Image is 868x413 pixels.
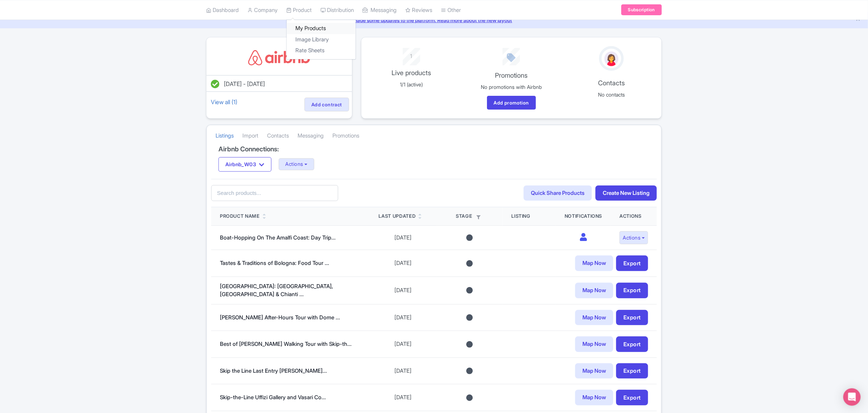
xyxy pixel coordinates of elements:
a: Export [616,390,648,405]
button: Airbnb_W03 [218,157,271,172]
a: [PERSON_NAME] After-Hours Tour with Dome ... [220,314,340,321]
th: Actions [611,207,657,225]
a: Messaging [298,126,324,146]
a: Listings [216,126,234,146]
a: Map Now [575,363,613,379]
td: [DATE] [370,225,437,250]
img: dhdd1nvenuq46apslvb8.svg [246,46,312,69]
img: avatar_key_member-9c1dde93af8b07d7383eb8b5fb890c87.png [603,50,620,68]
a: Subscription [621,4,662,15]
div: Product Name [220,213,260,220]
a: Quick Share Products [524,185,592,201]
a: Export [616,336,648,352]
p: Promotions [466,70,557,80]
p: 1/1 (active) [366,81,457,88]
a: Create New Listing [595,185,657,201]
a: Map Now [575,310,613,326]
td: [DATE] [370,250,437,277]
a: Export [616,363,648,379]
a: Best of [PERSON_NAME] Walking Tour with Skip-th... [220,340,352,347]
a: Map Now [575,283,613,298]
a: [GEOGRAPHIC_DATA]: [GEOGRAPHIC_DATA], [GEOGRAPHIC_DATA] & Chianti ... [220,283,333,298]
a: Map Now [575,255,613,271]
a: We made some updates to the platform. Read more about the new layout [4,16,864,24]
a: Export [616,255,648,271]
a: Export [616,310,648,326]
a: Import [242,126,258,146]
a: Image Library [287,34,356,45]
a: Export [616,283,648,298]
a: Boat-Hopping On The Amalfi Coast: Day Trip... [220,234,336,241]
p: No promotions with Airbnb [466,83,557,91]
a: Map Now [575,336,613,352]
a: Skip-the-Line Uffizi Gallery and Vasari Co... [220,394,326,401]
button: Actions [279,158,315,170]
a: Rate Sheets [287,45,356,56]
th: Listing [503,207,556,225]
a: Map Now [575,390,613,405]
div: 1 [366,48,457,61]
div: Stage [445,213,494,220]
td: [DATE] [370,384,437,411]
td: [DATE] [370,357,437,384]
button: Actions [619,231,648,245]
input: Search products... [211,185,338,201]
p: Contacts [566,78,657,88]
a: View all (1) [209,97,239,107]
p: Live products [366,68,457,78]
a: Promotions [332,126,359,146]
a: Add promotion [487,96,536,110]
p: No contacts [566,91,657,98]
div: Open Intercom Messenger [843,388,861,406]
h4: Airbnb Connections: [218,146,650,153]
td: [DATE] [370,277,437,304]
i: Filter by stage [476,215,480,219]
a: Tastes & Traditions of Bologna: Food Tour ... [220,259,329,266]
span: [DATE] - [DATE] [224,80,265,87]
a: Skip the Line Last Entry [PERSON_NAME]... [220,367,327,374]
a: Contacts [267,126,289,146]
a: Add contract [304,98,349,111]
th: Notifications [556,207,611,225]
div: Last Updated [379,213,416,220]
td: [DATE] [370,331,437,358]
td: [DATE] [370,304,437,331]
a: My Products [287,23,356,34]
